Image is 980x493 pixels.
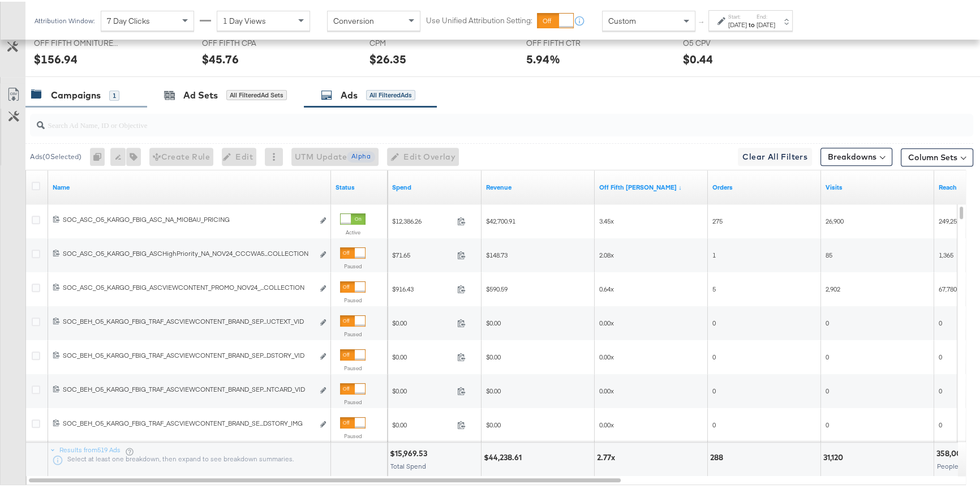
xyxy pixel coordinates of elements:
span: 0 [939,419,942,427]
span: 26,900 [826,215,844,224]
a: 9/20 Update [599,181,703,190]
div: All Filtered Ads [366,88,415,98]
span: CPM [369,36,454,47]
span: $71.65 [392,249,453,258]
span: 0 [712,351,716,359]
div: $45.76 [202,49,239,66]
a: Ad Name. [53,181,326,190]
span: 67,780 [939,283,957,291]
span: $0.00 [392,351,453,359]
div: 31,120 [823,451,846,461]
label: Use Unified Attribution Setting: [426,14,532,24]
span: 275 [712,215,723,224]
div: $0.44 [683,49,713,66]
div: 2.77x [597,451,618,461]
span: 1 [712,249,716,258]
div: [DATE] [728,19,747,28]
div: Campaigns [51,87,101,100]
div: $44,238.61 [484,451,525,461]
div: Ads [341,87,358,100]
label: Paused [340,329,366,336]
a: Omniture Visits [826,181,930,190]
span: 0 [712,419,716,427]
span: O5 CPV [683,36,768,47]
strong: to [747,19,757,27]
span: 7 Day Clicks [107,14,150,24]
input: Search Ad Name, ID or Objective [45,108,888,130]
span: 2,902 [826,283,840,291]
div: SOC_BEH_O5_KARGO_FBIG_TRAF_ASCVIEWCONTENT_BRAND_SEP...DSTORY_VID [63,349,313,358]
span: 1,365 [939,249,953,258]
span: 0 [826,385,829,393]
span: 0 [939,385,942,393]
span: 0 [712,317,716,325]
label: Active [340,227,366,234]
span: 3.45x [599,215,614,224]
span: Custom [608,14,636,24]
span: $0.00 [392,419,453,427]
span: $42,700.91 [486,215,515,224]
span: 0.00x [599,317,614,325]
span: 85 [826,249,832,258]
label: Paused [340,295,366,302]
div: Attribution Window: [34,15,95,23]
div: 0 [90,146,110,164]
span: OFF FIFTH CTR [526,36,611,47]
span: 5 [712,283,716,291]
div: All Filtered Ad Sets [226,88,287,98]
label: Paused [340,431,366,438]
span: ↑ [697,19,707,23]
div: SOC_BEH_O5_KARGO_FBIG_TRAF_ASCVIEWCONTENT_BRAND_SEP...NTCARD_VID [63,383,313,392]
span: 0.00x [599,351,614,359]
span: 0.00x [599,385,614,393]
span: $0.00 [392,317,453,325]
label: Paused [340,261,366,268]
span: $0.00 [486,385,501,393]
span: OFF FIFTH OMNITURE AOV [34,36,119,47]
button: Breakdowns [820,146,892,164]
label: Start: [728,11,747,19]
div: SOC_ASC_O5_KARGO_FBIG_ASC_NA_MIOBAU_PRICING [63,213,313,222]
span: OFF FIFTH CPA [202,36,287,47]
div: 5.94% [526,49,560,66]
span: $0.00 [486,317,501,325]
span: Conversion [333,14,374,24]
span: $0.00 [486,351,501,359]
span: 0 [939,317,942,325]
span: 2.08x [599,249,614,258]
div: $15,969.53 [390,447,431,457]
span: 1 Day Views [223,14,266,24]
a: Shows the current state of your Ad. [336,181,383,190]
div: SOC_BEH_O5_KARGO_FBIG_TRAF_ASCVIEWCONTENT_BRAND_SE...DSTORY_IMG [63,417,313,426]
div: [DATE] [757,19,775,28]
span: $0.00 [486,419,501,427]
button: Column Sets [901,147,973,165]
div: 1 [109,89,119,99]
span: $916.43 [392,283,453,291]
div: Ads ( 0 Selected) [30,150,81,160]
div: SOC_ASC_O5_KARGO_FBIG_ASCHighPriority_NA_NOV24_CCCWA5...COLLECTION [63,247,313,256]
div: 288 [710,451,727,461]
div: SOC_BEH_O5_KARGO_FBIG_TRAF_ASCVIEWCONTENT_BRAND_SEP...UCTEXT_VID [63,315,313,324]
div: 358,007 [936,447,969,457]
a: The total amount spent to date. [392,181,477,190]
div: $156.94 [34,49,78,66]
span: $590.59 [486,283,508,291]
label: Paused [340,363,366,370]
a: Omniture Revenue [486,181,590,190]
span: 249,252 [939,215,960,224]
div: Ad Sets [183,87,218,100]
a: Omniture Orders [712,181,816,190]
span: People [937,460,958,469]
label: End: [757,11,775,19]
div: SOC_ASC_O5_KARGO_FBIG_ASCVIEWCONTENT_PROMO_NOV24_...COLLECTION [63,281,313,290]
span: Clear All Filters [742,148,807,162]
span: 0 [826,317,829,325]
span: 0 [826,419,829,427]
div: $26.35 [369,49,406,66]
span: 0 [939,351,942,359]
span: 0.00x [599,419,614,427]
span: $148.73 [486,249,508,258]
span: $12,386.26 [392,215,453,224]
button: Clear All Filters [738,146,812,164]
